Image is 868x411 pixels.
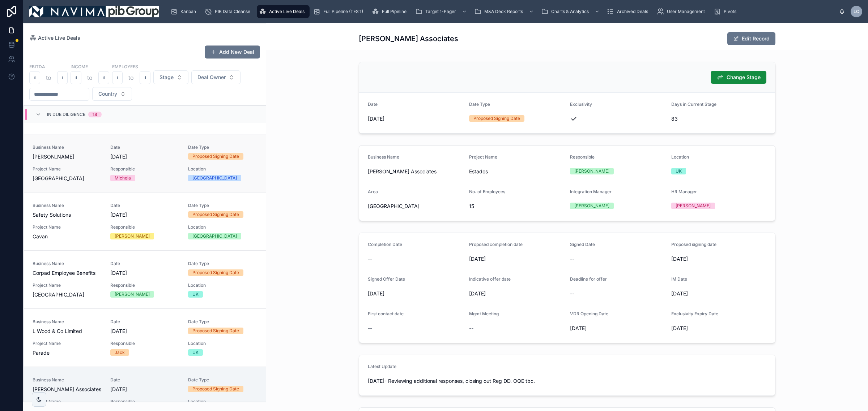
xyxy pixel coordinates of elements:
[570,325,665,332] span: [DATE]
[570,242,595,247] span: Signed Date
[110,203,179,208] span: Date
[115,291,150,298] div: [PERSON_NAME]
[671,189,697,194] span: HR Manager
[47,112,85,117] span: In Due Diligence
[110,386,179,393] span: [DATE]
[469,325,473,332] span: --
[93,112,97,117] div: 18
[484,9,523,14] span: M&A Deck Reports
[192,211,239,218] div: Proposed Signing Date
[110,261,179,267] span: Date
[617,9,648,14] span: Archived Deals
[727,74,761,81] span: Change Stage
[570,311,608,316] span: VDR Opening Date
[605,5,653,18] a: Archived Deals
[29,6,159,17] img: App logo
[24,308,266,367] a: Business NameL Wood & Co LimitedDate[DATE]Date TypeProposed Signing DateProject NameParadeRespons...
[469,255,565,263] span: [DATE]
[574,168,609,174] div: [PERSON_NAME]
[33,349,102,356] span: Parade
[368,154,399,160] span: Business Name
[368,311,404,316] span: First contact date
[413,5,471,18] a: Target 1-Pager
[110,319,179,325] span: Date
[359,34,458,44] h1: [PERSON_NAME] Associates
[115,349,125,356] div: Jack
[671,276,687,282] span: IM Date
[33,203,102,208] span: Business Name
[33,144,102,150] span: Business Name
[671,242,716,247] span: Proposed signing date
[676,168,682,174] div: UK
[188,399,257,404] span: Location
[205,46,260,59] button: Add New Deal
[724,9,736,14] span: Pivots
[38,34,80,42] span: Active Live Deals
[192,386,239,392] div: Proposed Signing Date
[469,168,565,175] span: Estados
[570,101,592,107] span: Exclusivity
[469,311,499,316] span: Mgmt Meeting
[192,153,239,160] div: Proposed Signing Date
[382,9,407,14] span: Full Pipeline
[368,168,463,175] span: [PERSON_NAME] Associates
[110,328,179,335] span: [DATE]
[188,341,257,346] span: Location
[29,63,45,70] label: EBITDA
[671,255,767,263] span: [DATE]
[570,154,595,160] span: Responsible
[33,261,102,267] span: Business Name
[112,63,138,70] label: Employees
[711,71,766,84] button: Change Stage
[192,269,239,276] div: Proposed Signing Date
[192,233,237,239] div: [GEOGRAPHIC_DATA]
[168,5,201,18] a: Kanban
[33,269,102,277] span: Corpad Employee Benefits
[29,34,80,42] a: Active Live Deals
[671,290,767,297] span: [DATE]
[257,5,310,18] a: Active Live Deals
[368,115,463,122] span: [DATE]
[727,32,775,45] button: Edit Record
[203,5,255,18] a: PIB Data Cleanse
[311,5,368,18] a: Full Pipeline (TEST)
[33,319,102,325] span: Business Name
[469,276,511,282] span: Indicative offer date
[368,325,372,332] span: --
[197,74,226,81] span: Deal Owner
[370,5,412,18] a: Full Pipeline
[368,377,766,385] span: [DATE]- Reviewing additional responses, closing out Reg DD. OQE tbc.
[472,5,537,18] a: M&A Deck Reports
[92,87,132,101] button: Select Button
[33,175,102,182] span: [GEOGRAPHIC_DATA]
[33,166,102,172] span: Project Name
[110,166,179,172] span: Responsible
[671,325,767,332] span: [DATE]
[33,377,102,383] span: Business Name
[671,101,716,107] span: Days in Current Stage
[71,63,88,70] label: Income
[33,386,102,393] span: [PERSON_NAME] Associates
[368,255,372,263] span: --
[671,154,689,160] span: Location
[570,255,574,263] span: --
[33,233,102,240] span: Cavan
[33,211,102,219] span: Safety Solutions
[574,203,609,209] div: [PERSON_NAME]
[33,224,102,230] span: Project Name
[473,115,520,122] div: Proposed Signing Date
[188,319,257,325] span: Date Type
[368,364,396,369] span: Latest Update
[98,90,117,98] span: Country
[33,153,102,160] span: [PERSON_NAME]
[192,175,237,181] div: [GEOGRAPHIC_DATA]
[33,291,102,298] span: [GEOGRAPHIC_DATA]
[188,261,257,267] span: Date Type
[469,290,565,297] span: [DATE]
[854,9,859,14] span: LC
[165,4,839,20] div: scrollable content
[469,242,523,247] span: Proposed completion date
[570,276,607,282] span: Deadline for offer
[539,5,603,18] a: Charts & Analytics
